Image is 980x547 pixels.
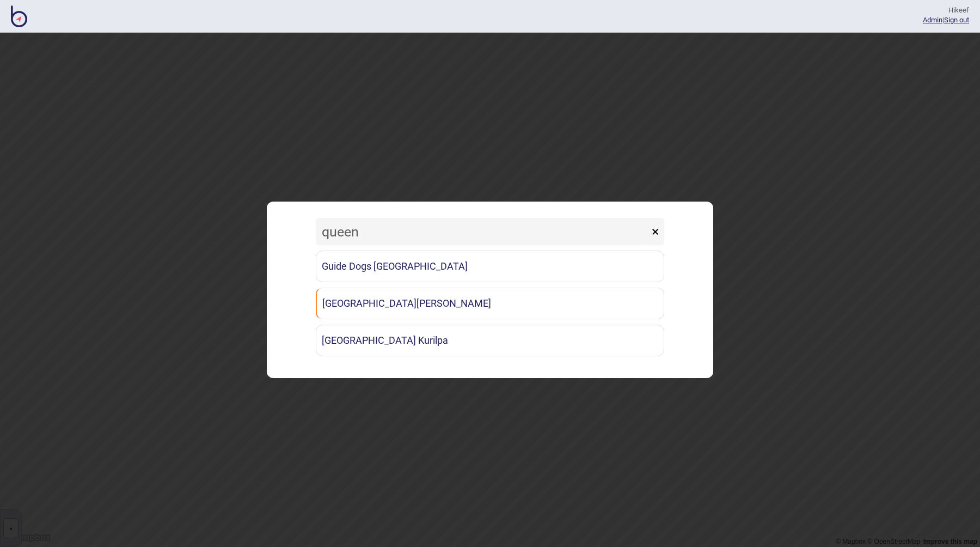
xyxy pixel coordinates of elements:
[316,251,664,282] a: Guide Dogs [GEOGRAPHIC_DATA]
[316,288,664,319] a: [GEOGRAPHIC_DATA][PERSON_NAME]
[944,16,969,24] button: Sign out
[646,218,664,245] button: ×
[316,325,664,356] a: [GEOGRAPHIC_DATA] Kurilpa
[923,5,969,15] div: Hi keef
[923,16,944,24] span: |
[11,5,27,27] img: BindiMaps CMS
[316,218,649,245] input: Search locations by tag + name
[923,16,942,24] a: Admin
